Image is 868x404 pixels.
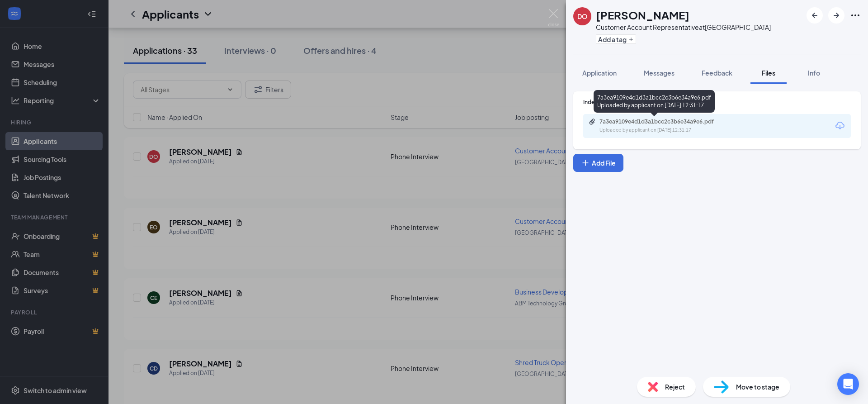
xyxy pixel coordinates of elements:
svg: Download [835,120,845,131]
svg: Plus [581,158,590,167]
button: PlusAdd a tag [596,34,636,44]
div: DO [577,12,587,21]
h1: [PERSON_NAME] [596,7,689,23]
svg: ArrowRight [831,10,842,21]
div: 7a3ea9109e4d1d3a1bcc2c3b6e34a9e6.pdf Uploaded by applicant on [DATE] 12:31:17 [594,90,715,113]
button: ArrowLeftNew [807,7,823,24]
div: Open Intercom Messenger [837,373,859,395]
span: Move to stage [736,382,779,392]
span: Feedback [702,69,732,77]
span: Messages [644,69,675,77]
button: Add FilePlus [573,154,623,172]
span: Application [582,69,617,77]
svg: Ellipses [850,10,861,21]
div: Uploaded by applicant on [DATE] 12:31:17 [599,127,735,134]
span: Files [762,69,775,77]
span: Info [808,69,820,77]
div: Indeed Resume [583,98,851,106]
div: 7a3ea9109e4d1d3a1bcc2c3b6e34a9e6.pdf [599,118,726,125]
svg: Paperclip [589,118,596,125]
div: Customer Account Representative at [GEOGRAPHIC_DATA] [596,23,771,32]
button: ArrowRight [828,7,844,24]
svg: Plus [628,37,634,42]
a: Paperclip7a3ea9109e4d1d3a1bcc2c3b6e34a9e6.pdfUploaded by applicant on [DATE] 12:31:17 [589,118,735,134]
span: Reject [665,382,685,392]
svg: ArrowLeftNew [809,10,820,21]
